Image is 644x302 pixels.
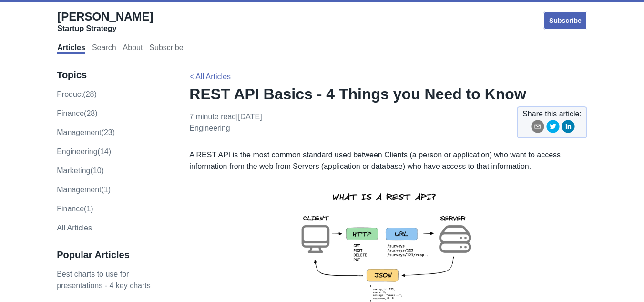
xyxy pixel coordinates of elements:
[57,43,85,54] a: Articles
[57,249,169,261] h3: Popular Articles
[189,84,587,104] h1: REST API Basics - 4 Things you Need to Know
[189,111,262,134] p: 7 minute read | [DATE]
[57,128,115,136] a: management(23)
[57,10,153,23] span: [PERSON_NAME]
[92,43,116,54] a: Search
[522,108,582,120] span: Share this article:
[562,120,575,136] button: linkedin
[531,120,544,136] button: email
[57,109,97,117] a: finance(28)
[57,90,97,98] a: product(28)
[57,69,169,81] h3: Topics
[189,73,231,81] a: < All Articles
[57,224,92,232] a: All Articles
[149,43,183,54] a: Subscribe
[57,10,153,33] a: [PERSON_NAME]Startup Strategy
[57,147,111,156] a: engineering(14)
[189,124,230,132] a: engineering
[57,24,153,33] div: Startup Strategy
[57,167,104,175] a: marketing(10)
[57,205,93,213] a: Finance(1)
[57,186,111,194] a: Management(1)
[543,11,587,30] a: Subscribe
[123,43,143,54] a: About
[189,149,587,172] p: A REST API is the most common standard used between Clients (a person or application) who want to...
[546,120,560,136] button: twitter
[57,270,151,290] a: Best charts to use for presentations - 4 key charts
